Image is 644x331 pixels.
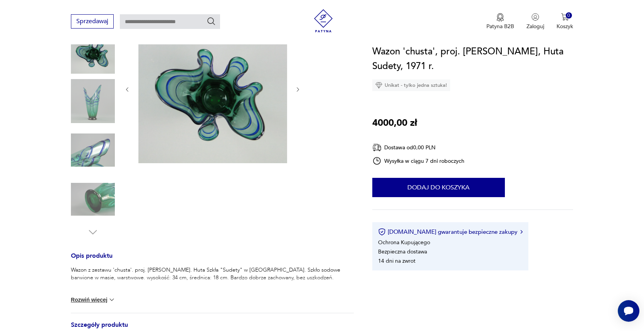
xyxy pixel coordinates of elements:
[526,13,544,30] button: Zaloguj
[486,23,514,30] p: Patyna B2B
[486,13,514,30] button: Patyna B2B
[378,239,430,246] li: Ochrona Kupującego
[71,296,116,304] button: Rozwiń więcej
[71,266,354,282] p: Wazon z zestawu 'chusta'. proj. [PERSON_NAME]. Huta Szkła "Sudety" w [GEOGRAPHIC_DATA]. Szkło sod...
[372,178,505,197] button: Dodaj do koszyka
[557,23,573,30] p: Koszyk
[496,13,504,22] img: Ikona medalu
[71,253,354,266] h3: Opis produktu
[372,116,417,130] p: 4000,00 zł
[378,228,386,236] img: Ikona certyfikatu
[372,79,450,91] div: Unikat - tylko jedna sztuka!
[557,13,573,30] button: 0Koszyk
[372,143,465,152] div: Dostawa od 0,00 PLN
[71,79,115,123] img: Zdjęcie produktu Wazon 'chusta', proj. Z. Horbowy, Huta Sudety, 1971 r.
[561,13,569,21] img: Ikona koszyka
[618,300,639,322] iframe: Smartsupp widget button
[108,296,116,304] img: chevron down
[71,128,115,172] img: Zdjęcie produktu Wazon 'chusta', proj. Z. Horbowy, Huta Sudety, 1971 r.
[378,248,427,255] li: Bezpieczna dostawa
[526,23,544,30] p: Zaloguj
[520,230,523,234] img: Ikona strzałki w prawo
[375,82,382,89] img: Ikona diamentu
[531,13,539,21] img: Ikonka użytkownika
[372,143,382,152] img: Ikona dostawy
[71,14,114,29] button: Sprzedawaj
[372,44,573,74] h1: Wazon 'chusta', proj. [PERSON_NAME], Huta Sudety, 1971 r.
[378,228,523,236] button: [DOMAIN_NAME] gwarantuje bezpieczne zakupy
[71,177,115,221] img: Zdjęcie produktu Wazon 'chusta', proj. Z. Horbowy, Huta Sudety, 1971 r.
[372,156,465,165] div: Wysyłka w ciągu 7 dni roboczych
[486,13,514,30] a: Ikona medaluPatyna B2B
[71,19,114,25] a: Sprzedawaj
[566,12,572,19] div: 0
[207,17,216,26] button: Szukaj
[138,14,287,163] img: Zdjęcie produktu Wazon 'chusta', proj. Z. Horbowy, Huta Sudety, 1971 r.
[378,257,415,265] li: 14 dni na zwrot
[71,30,115,74] img: Zdjęcie produktu Wazon 'chusta', proj. Z. Horbowy, Huta Sudety, 1971 r.
[312,9,335,32] img: Patyna - sklep z meblami i dekoracjami vintage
